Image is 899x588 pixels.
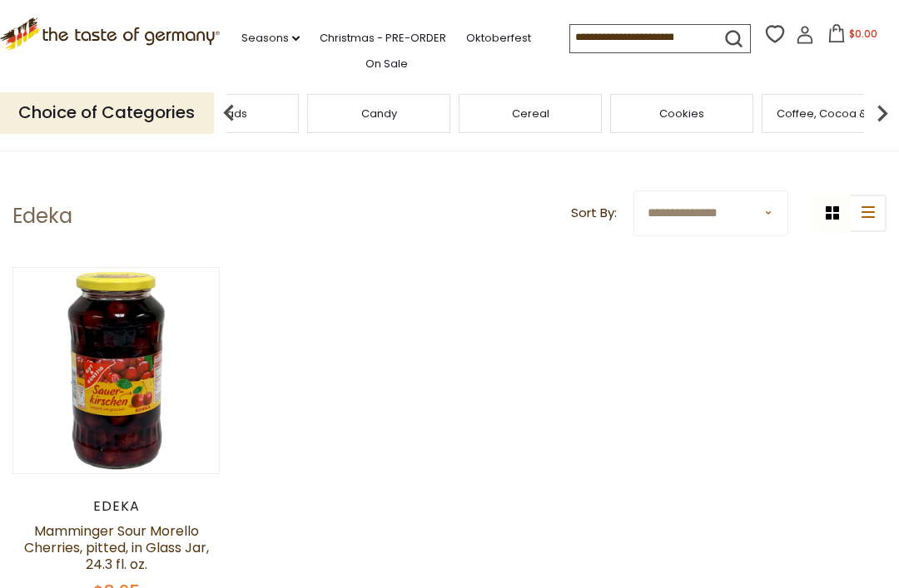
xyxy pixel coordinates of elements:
[817,24,888,49] button: $0.00
[12,204,72,229] h1: Edeka
[24,521,209,574] a: Mamminger Sour Morello Cherries, pitted, in Glass Jar, 24.3 fl. oz.
[512,107,549,120] a: Cereal
[365,55,408,73] a: On Sale
[241,29,300,47] a: Seasons
[777,107,891,120] a: Coffee, Cocoa & Tea
[659,107,704,120] a: Cookies
[849,27,877,41] span: $0.00
[361,107,397,120] a: Candy
[571,203,617,224] label: Sort By:
[212,96,246,130] img: previous arrow
[320,29,446,47] a: Christmas - PRE-ORDER
[12,498,220,515] div: Edeka
[866,96,899,130] img: next arrow
[13,268,219,473] img: Mamminger
[466,29,531,47] a: Oktoberfest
